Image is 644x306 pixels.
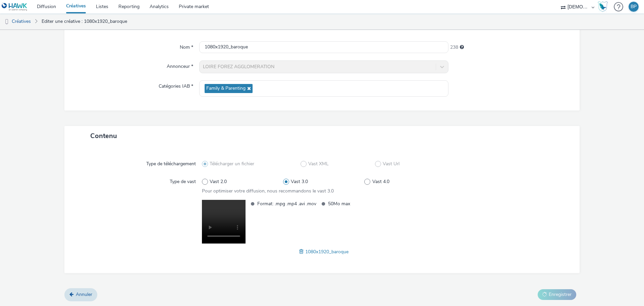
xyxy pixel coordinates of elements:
[538,289,576,300] button: Enregistrer
[257,200,316,208] span: Format: .mpg .mp4 .avi .mov
[199,41,448,53] input: Nom
[2,3,28,11] img: undefined Logo
[206,86,246,91] span: Family & Parenting
[202,188,334,194] span: Pour optimiser votre diffusion, nous recommandons le vast 3.0
[308,161,329,167] span: Vast XML
[328,200,387,208] span: 50Mo max
[460,44,464,51] div: 255 caractères maximum
[177,41,196,51] label: Nom *
[164,60,196,70] label: Annonceur *
[305,249,348,255] span: 1080x1920_baroque
[372,178,389,185] span: Vast 4.0
[210,178,227,185] span: Vast 2.0
[598,1,608,12] img: Hawk Academy
[90,131,117,140] span: Contenu
[549,291,572,298] span: Enregistrer
[210,161,254,167] span: Télécharger un fichier
[144,158,199,167] label: Type de téléchargement
[450,44,458,51] span: 238
[167,176,199,185] label: Type de vast
[156,80,196,90] label: Catégories IAB *
[64,288,97,301] a: Annuler
[631,2,637,12] div: BP
[598,1,610,12] a: Hawk Academy
[291,178,308,185] span: Vast 3.0
[38,13,130,30] a: Editer une créative : 1080x1920_baroque
[76,291,92,298] span: Annuler
[383,161,399,167] span: Vast Url
[3,18,10,25] img: dooh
